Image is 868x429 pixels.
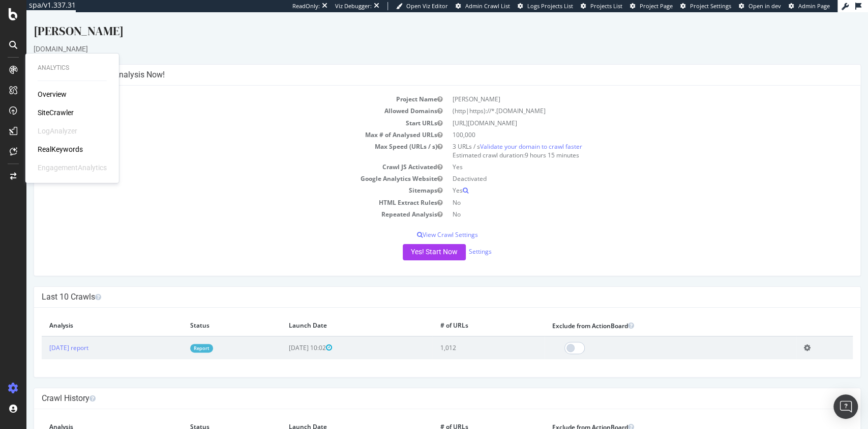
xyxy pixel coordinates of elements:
h4: Last 10 Crawls [15,280,826,290]
td: Google Analytics Website [15,160,421,172]
td: 3 URLs / s Estimated crawl duration: [421,128,827,149]
th: Analysis [15,303,156,324]
a: Open in dev [739,2,781,10]
div: LogAnalyzer [38,126,77,136]
td: Deactivated [421,160,827,172]
a: Project Settings [680,2,731,10]
td: HTML Extract Rules [15,184,421,196]
td: Project Name [15,81,421,93]
td: Sitemaps [15,172,421,184]
td: No [421,184,827,196]
a: SiteCrawler [38,108,74,118]
div: [PERSON_NAME] [7,10,834,32]
a: Projects List [581,2,622,10]
td: Max # of Analysed URLs [15,117,421,128]
span: [DATE] 10:02 [262,331,306,340]
div: Open Intercom Messenger [833,394,858,419]
a: Report [164,332,187,340]
td: (http|https)://*.[DOMAIN_NAME] [421,93,827,104]
a: RealKeywords [38,144,83,154]
a: Project Page [630,2,673,10]
a: Logs Projects List [518,2,573,10]
div: Analytics [38,64,107,72]
span: Admin Crawl List [465,2,510,10]
div: Viz Debugger: [335,2,372,10]
a: [DATE] report [23,331,62,340]
span: 9 hours 15 minutes [498,139,553,147]
a: Open Viz Editor [396,2,448,10]
span: Project Page [640,2,673,10]
td: 100,000 [421,117,827,128]
td: Start URLs [15,105,421,117]
th: Analysis [15,405,156,425]
th: Exclude from ActionBoard [518,405,770,425]
p: View Crawl Settings [15,218,826,227]
th: Status [156,405,255,425]
span: Admin Page [798,2,830,10]
h4: Crawl History [15,381,826,391]
span: Open in dev [749,2,781,10]
a: Overview [38,89,67,99]
th: Launch Date [255,303,406,324]
a: Settings [442,235,465,244]
a: Admin Page [789,2,830,10]
th: # of URLs [406,303,518,324]
td: [PERSON_NAME] [421,81,827,93]
th: Status [156,303,255,324]
td: Yes [421,172,827,184]
td: Yes [421,149,827,160]
th: # of URLs [406,405,518,425]
div: ReadOnly: [292,2,320,10]
h4: Configure your New Analysis Now! [15,58,826,68]
span: Open Viz Editor [406,2,448,10]
div: [DOMAIN_NAME] [7,32,834,42]
td: No [421,196,827,208]
button: Yes! Start Now [376,232,439,248]
td: Allowed Domains [15,93,421,104]
td: Max Speed (URLs / s) [15,128,421,149]
td: 1,012 [406,324,518,347]
th: Launch Date [255,405,406,425]
td: [URL][DOMAIN_NAME] [421,105,827,117]
span: Projects List [590,2,622,10]
div: EngagementAnalytics [38,163,107,173]
a: Admin Crawl List [456,2,510,10]
span: Project Settings [690,2,731,10]
th: Exclude from ActionBoard [518,303,770,324]
a: Validate your domain to crawl faster [454,130,556,139]
td: Crawl JS Activated [15,149,421,160]
td: Repeated Analysis [15,196,421,208]
span: Logs Projects List [527,2,573,10]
